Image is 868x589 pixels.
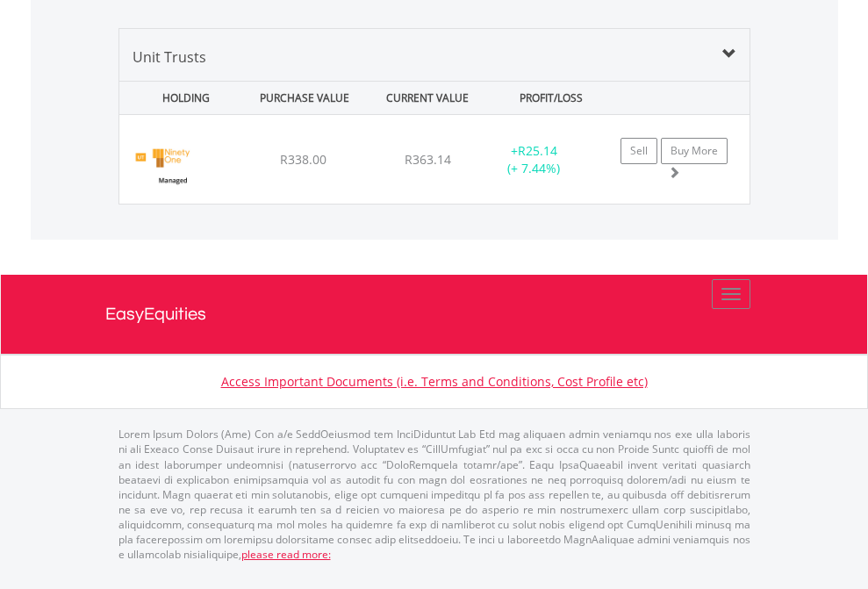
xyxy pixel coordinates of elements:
[661,138,728,164] a: Buy More
[479,142,589,177] div: + (+ 7.44%)
[518,142,557,159] span: R25.14
[121,82,240,114] div: HOLDING
[118,427,750,562] p: Lorem Ipsum Dolors (Ame) Con a/e SeddOeiusmod tem InciDiduntut Lab Etd mag aliquaen admin veniamq...
[491,82,611,114] div: PROFIT/LOSS
[621,138,657,164] a: Sell
[133,47,206,67] span: Unit Trusts
[241,547,331,562] a: please read more:
[105,275,764,354] a: EasyEquities
[405,151,451,168] span: R363.14
[280,151,326,168] span: R338.00
[221,373,648,390] a: Access Important Documents (i.e. Terms and Conditions, Cost Profile etc)
[128,137,217,199] img: UT.ZA.MTBTE.png
[245,82,364,114] div: PURCHASE VALUE
[368,82,487,114] div: CURRENT VALUE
